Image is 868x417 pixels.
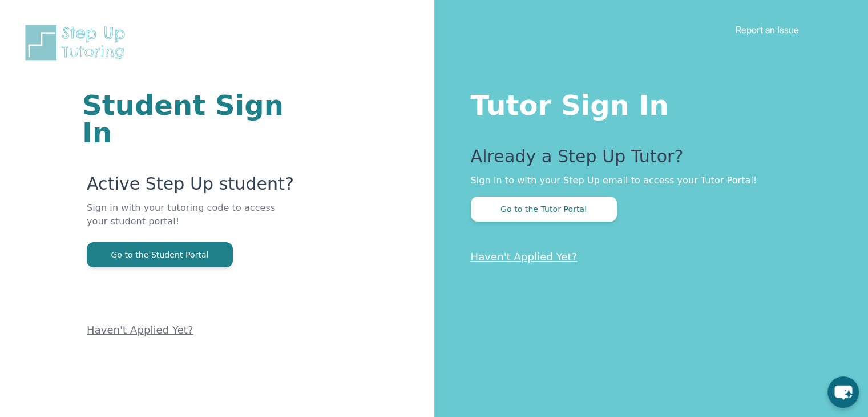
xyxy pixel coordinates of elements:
a: Go to the Tutor Portal [471,203,617,214]
p: Sign in with your tutoring code to access your student portal! [87,201,297,242]
button: Go to the Student Portal [87,242,233,267]
button: Go to the Tutor Portal [471,197,617,222]
h1: Student Sign In [82,91,297,146]
a: Go to the Student Portal [87,249,233,260]
h1: Tutor Sign In [471,87,823,119]
p: Active Step Up student? [87,174,297,201]
a: Haven't Applied Yet? [87,324,193,336]
a: Report an Issue [736,24,799,35]
button: chat-button [827,376,859,408]
a: Haven't Applied Yet? [471,251,578,263]
p: Already a Step Up Tutor? [471,146,823,174]
img: Step Up Tutoring horizontal logo [23,23,132,62]
p: Sign in to with your Step Up email to access your Tutor Portal! [471,174,823,187]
